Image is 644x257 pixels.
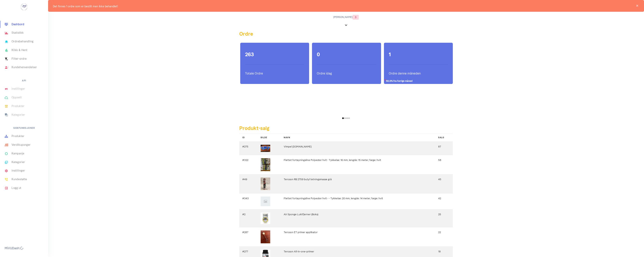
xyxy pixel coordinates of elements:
[239,193,258,209] td: #343
[353,15,359,20] span: 3
[386,79,412,83] span: 50.0% fra forrige måned
[239,227,258,247] td: #287
[389,51,448,58] h1: 1
[281,227,435,247] td: Teroson ET primer applikator
[438,136,444,139] span: Sorter etter denne kolonnen
[239,209,258,227] td: #2
[635,4,639,8] span: ×
[13,126,35,131] h6: Sidefunksjoner
[435,209,453,227] td: 25
[281,174,435,193] td: Teroson RB 2759 butyl tetningsmasse grå
[239,39,453,126] div: 1 / 2
[435,227,453,247] td: 22
[435,155,453,174] td: 58
[239,29,453,116] div: 2 / 7
[239,120,453,132] h2: Produkt-salg
[245,51,304,58] h1: 263
[20,3,28,11] img: ...
[239,155,258,174] td: #322
[22,78,26,83] h6: API
[317,51,376,58] h1: 0
[5,246,43,251] p: MiVUDash:
[239,141,258,155] td: #275
[281,209,435,227] td: Air Sponge Luktfjerner (Boks)
[435,141,453,155] td: 87
[281,155,435,174] td: Flettet fortøyningsline Polyester hvit - Tykkelse: 16 mm, lengde: 15 meter, farge: hvit
[389,71,448,76] p: Ordre denne måneden
[635,4,639,8] button: Close
[284,136,290,139] span: Sorter etter denne kolonnen
[239,29,453,38] h2: Ordre
[435,193,453,209] td: 42
[435,174,453,193] td: 45
[281,193,435,209] td: Flettet fortøyningsline Polyester hvit - - Tykkelse: 20 mm, lengde: 14 meter, farge: hvit
[245,71,304,76] p: Totale Ordre
[317,71,376,76] p: Ordre idag
[239,174,258,193] td: #49
[281,141,435,155] td: Vimpel [DOMAIN_NAME]
[239,15,453,20] span: [PERSON_NAME]
[242,136,245,139] span: Sorter etter denne kolonnen
[261,136,267,139] span: Sorter etter denne kolonnen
